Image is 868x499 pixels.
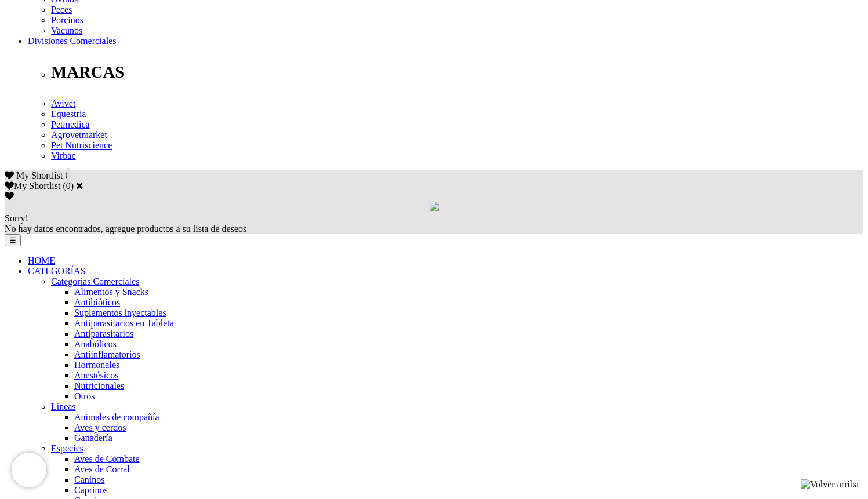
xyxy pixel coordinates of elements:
button: ☰ [5,234,21,246]
a: Alimentos y Snacks [74,287,148,297]
span: My Shortlist [16,170,63,180]
div: No hay datos encontrados, agregue productos a su lista de deseos [5,213,863,234]
a: Anabólicos [74,339,117,349]
a: Aves de Combate [74,454,140,464]
a: Porcinos [51,15,83,25]
span: ( ) [63,181,74,191]
a: Petmedica [51,119,90,129]
a: Agrovetmarket [51,130,107,140]
a: Especies [51,443,83,453]
a: HOME [28,256,55,265]
a: Vacunos [51,26,82,35]
a: Caprinos [74,485,108,495]
a: Aves de Corral [74,464,130,474]
span: 0 [65,170,70,180]
a: Caninos [74,475,104,485]
a: Nutricionales [74,381,124,391]
a: Equestria [51,109,86,119]
a: Peces [51,5,72,14]
a: Antibióticos [74,297,120,307]
a: Cerrar [76,181,83,190]
a: Aves y cerdos [74,422,126,432]
a: Antiinflamatorios [74,349,140,359]
a: Líneas [51,402,76,411]
a: Categorías Comerciales [51,276,139,286]
a: Anestésicos [74,370,118,380]
a: Hormonales [74,360,119,370]
a: Otros [74,391,95,401]
iframe: Brevo live chat [12,453,46,487]
a: Antiparasitarios en Tableta [74,318,174,328]
label: 0 [66,181,71,191]
a: Divisiones Comerciales [28,36,116,46]
a: Ganadería [74,433,112,443]
a: Virbac [51,151,76,161]
img: Volver arriba [801,479,859,490]
img: loading.gif [430,202,439,211]
label: My Shortlist [5,181,60,191]
a: Pet Nutriscience [51,140,112,150]
a: CATEGORÍAS [28,266,86,276]
span: Sorry! [5,213,28,223]
a: Suplementos inyectables [74,308,166,318]
p: MARCAS [51,63,863,82]
a: Avivet [51,99,75,108]
a: Antiparasitarios [74,329,133,338]
a: Animales de compañía [74,412,159,422]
